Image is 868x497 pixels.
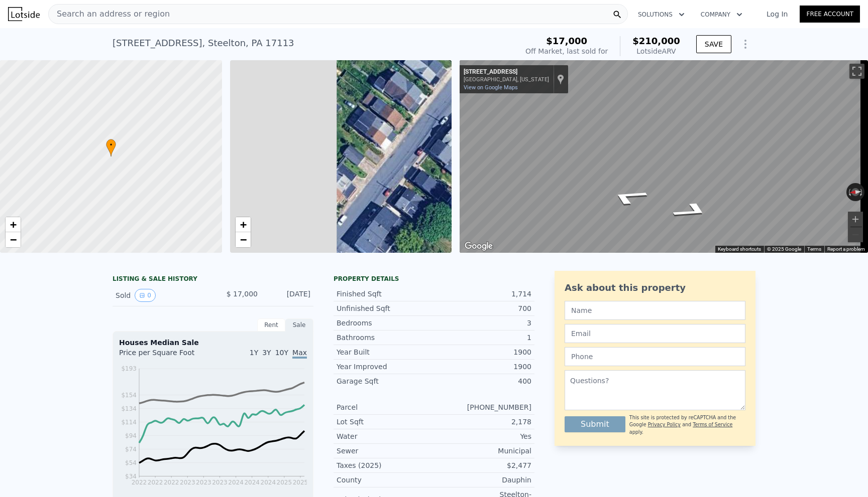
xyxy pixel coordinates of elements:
div: Property details [334,275,534,283]
div: Lot Sqft [337,417,434,427]
div: • [106,139,116,156]
div: 1,714 [434,289,531,299]
div: Finished Sqft [337,289,434,299]
a: Show location on map [557,74,564,85]
div: This site is protected by reCAPTCHA and the Google and apply. [629,414,745,436]
span: + [240,218,246,231]
button: Rotate clockwise [859,183,865,201]
tspan: $54 [125,459,137,466]
div: Garage Sqft [337,376,434,386]
span: © 2025 Google [767,246,801,252]
tspan: $193 [121,365,137,372]
tspan: 2025 [277,479,292,486]
div: [STREET_ADDRESS] , Steelton , PA 17113 [113,36,294,50]
tspan: $114 [121,419,137,426]
a: Open this area in Google Maps (opens a new window) [462,240,495,253]
button: SAVE [696,35,731,53]
div: Street View [460,60,868,253]
img: Google [462,240,495,253]
div: Parcel [337,402,434,412]
span: $ 17,000 [227,290,258,298]
path: Go Southwest, Ridge St [657,198,727,223]
div: LISTING & SALE HISTORY [113,275,313,285]
div: Bathrooms [337,333,434,343]
button: View historical data [135,289,156,302]
div: Yes [434,431,531,441]
tspan: 2025 [293,479,308,486]
tspan: $154 [121,392,137,399]
div: Lotside ARV [632,46,680,56]
div: 1900 [434,347,531,357]
span: + [10,218,17,231]
tspan: $34 [125,473,137,480]
div: Houses Median Sale [119,338,307,348]
div: [DATE] [266,289,310,302]
span: − [10,233,17,246]
tspan: $134 [121,405,137,412]
div: Sale [285,318,313,332]
div: County [337,475,434,485]
a: Terms of Service [693,422,732,427]
a: Report a problem [827,246,865,252]
a: Privacy Policy [648,422,681,427]
div: 1900 [434,362,531,372]
div: Year Improved [337,362,434,372]
div: Taxes (2025) [337,460,434,470]
span: − [240,233,246,246]
a: View on Google Maps [464,84,518,91]
tspan: 2022 [148,479,163,486]
tspan: 2024 [261,479,276,486]
span: Search an address or region [49,8,170,20]
div: Price per Square Foot [119,348,213,364]
div: 400 [434,376,531,386]
button: Company [693,6,750,24]
div: Unfinished Sqft [337,303,434,313]
div: 1 [434,333,531,343]
a: Terms (opens in new tab) [807,246,821,252]
a: Free Account [800,6,860,23]
button: Zoom in [848,212,863,227]
div: Rent [257,318,285,332]
div: 2,178 [434,417,531,427]
tspan: 2022 [132,479,147,486]
div: [GEOGRAPHIC_DATA], [US_STATE] [464,76,549,83]
tspan: 2023 [212,479,228,486]
div: Map [460,60,868,253]
div: 3 [434,318,531,328]
span: 10Y [275,349,288,357]
span: $210,000 [632,36,680,46]
button: Rotate counterclockwise [846,183,852,201]
div: Sold [116,289,205,302]
input: Name [565,301,745,320]
img: Lotside [8,7,40,21]
div: Year Built [337,347,434,357]
button: Show Options [735,34,755,54]
div: Water [337,431,434,441]
button: Toggle fullscreen view [849,64,864,79]
div: Bedrooms [337,318,434,328]
tspan: 2023 [196,479,211,486]
span: $17,000 [546,36,587,46]
div: [STREET_ADDRESS] [464,68,549,76]
div: Dauphin [434,475,531,485]
path: Go Northeast, Ridge St [593,185,664,210]
input: Phone [565,347,745,366]
button: Submit [565,416,625,432]
span: 1Y [250,349,258,357]
tspan: 2024 [244,479,260,486]
div: Sewer [337,446,434,456]
tspan: $94 [125,432,137,439]
span: • [106,140,116,149]
a: Zoom in [6,217,21,232]
span: 3Y [262,349,271,357]
tspan: $74 [125,446,137,453]
a: Zoom in [236,217,251,232]
tspan: 2022 [164,479,179,486]
input: Email [565,324,745,343]
div: [PHONE_NUMBER] [434,402,531,412]
a: Zoom out [236,232,251,247]
button: Keyboard shortcuts [718,246,761,253]
tspan: 2024 [228,479,244,486]
div: 700 [434,303,531,313]
div: $2,477 [434,460,531,470]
